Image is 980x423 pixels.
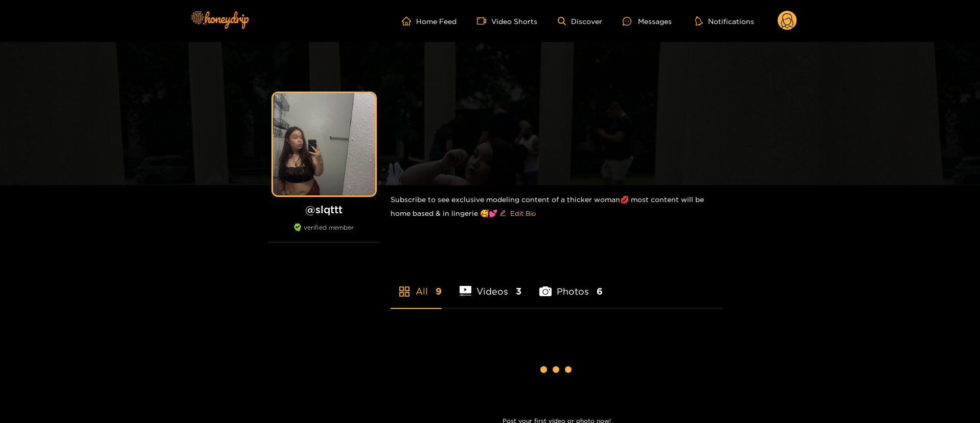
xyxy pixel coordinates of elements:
[268,224,380,242] div: verified member
[402,16,416,26] span: home
[268,203,380,216] h1: @ slqttt
[391,185,723,230] div: Subscribe to see exclusive modeling content of a thicker woman💋 most content will be home based &...
[516,285,521,298] span: 3
[558,17,602,26] a: Discover
[391,262,442,308] li: All
[499,210,506,217] span: edit
[398,285,411,298] span: appstore
[597,285,603,298] span: 6
[510,208,536,218] span: Edit Bio
[539,262,603,308] li: Photos
[402,16,457,26] a: Home Feed
[460,262,522,308] li: Videos
[497,205,538,221] button: editEdit Bio
[477,16,491,26] span: video-camera
[623,15,672,27] div: Messages
[436,285,442,298] span: 9
[692,16,757,26] button: Notifications
[477,16,537,26] a: Video Shorts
